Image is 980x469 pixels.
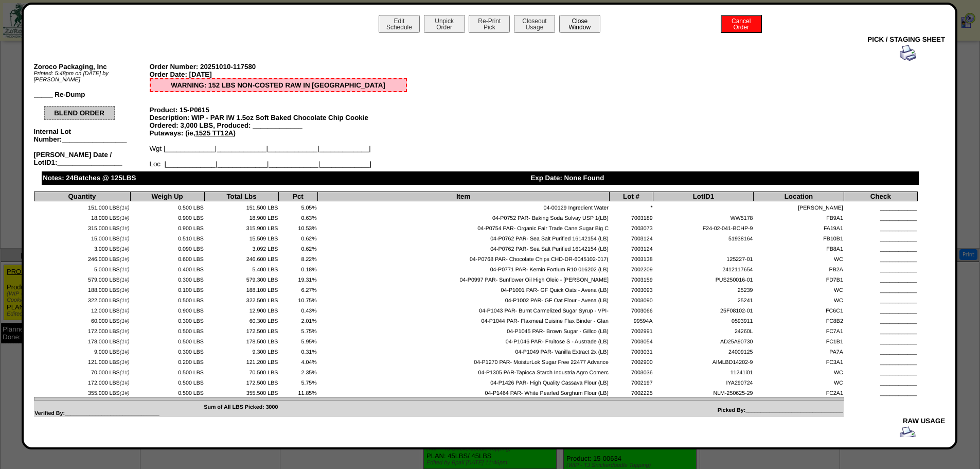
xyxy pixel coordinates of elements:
[844,232,917,242] td: ____________
[317,232,609,242] td: 04-P0762 PAR- Sea Salt Purified 16142154 (LB)
[653,325,754,335] td: 24260L
[279,212,317,222] td: 0.63%
[34,263,130,273] td: 5.000 LBS
[120,328,130,335] span: (1#)
[559,15,600,33] button: CloseWindow
[609,335,653,345] td: 7003054
[844,366,917,376] td: ____________
[120,236,130,242] span: (1#)
[317,345,609,356] td: 04-P1049 PAR- Vanilla Extract 2x (LB)
[317,242,609,253] td: 04-P0762 PAR- Sea Salt Purified 16142154 (LB)
[204,335,278,345] td: 178.500 LBS
[609,315,653,325] td: 99594A
[609,212,653,222] td: 7003189
[130,192,204,201] th: Weigh Up
[844,345,917,356] td: ____________
[754,315,844,325] td: FC8B2
[195,129,233,137] u: 1525 TT12A
[844,201,917,212] td: ____________
[529,171,919,185] div: Exp Date: None Found
[34,201,130,212] td: 151.000 LBS
[609,284,653,294] td: 7003093
[754,212,844,222] td: FB9A1
[130,366,204,376] td: 0.500 LBS
[279,242,317,253] td: 0.62%
[754,356,844,366] td: FC3A1
[204,304,278,315] td: 12.900 LBS
[317,263,609,273] td: 04-P0771 PAR- Kemin Fortium R10 016202 (LB)
[120,225,130,232] span: (1#)
[130,376,204,387] td: 0.500 LBS
[609,192,653,201] th: Lot #
[34,128,150,143] div: Internal Lot Number:_________________
[844,335,917,345] td: ____________
[317,356,609,366] td: 04-P1270 PAR- MoisturLok Sugar Free 22477 Advance
[120,205,130,211] span: (1#)
[279,273,317,284] td: 19.31%
[279,232,317,242] td: 0.62%
[34,410,278,416] div: Verified By:_______________________________
[844,294,917,304] td: ____________
[844,273,917,284] td: ____________
[844,376,917,387] td: ____________
[844,253,917,263] td: ____________
[34,212,130,222] td: 18.000 LBS
[317,387,609,397] td: 04-P1464 PAR- White Pearled Sorghum Flour (LB)
[34,356,130,366] td: 121.000 LBS
[653,263,754,273] td: 2412117654
[204,242,278,253] td: 3.092 LBS
[204,325,278,335] td: 172.500 LBS
[130,242,204,253] td: 0.090 LBS
[204,376,278,387] td: 172.500 LBS
[279,284,317,294] td: 6.27%
[317,201,609,212] td: 04-00129 Ingredient Water
[120,380,130,386] span: (1#)
[279,253,317,263] td: 8.22%
[204,356,278,366] td: 121.200 LBS
[34,315,130,325] td: 60.000 LBS
[754,376,844,387] td: WC
[279,387,317,397] td: 11.85%
[204,315,278,325] td: 60.300 LBS
[34,345,130,356] td: 9.000 LBS
[34,401,279,417] td: Sum of All LBS Picked: 3000
[279,201,317,212] td: 5.05%
[609,366,653,376] td: 7003036
[130,356,204,366] td: 0.200 LBS
[653,253,754,263] td: 125227-01
[279,304,317,315] td: 0.43%
[653,304,754,315] td: 25F08102-01
[754,345,844,356] td: PA7A
[34,222,130,232] td: 315.000 LBS
[130,273,204,284] td: 0.300 LBS
[120,215,130,221] span: (1#)
[130,222,204,232] td: 0.900 LBS
[204,222,278,232] td: 315.900 LBS
[34,91,150,98] div: _____ Re-Dump
[34,376,130,387] td: 172.000 LBS
[204,294,278,304] td: 322.500 LBS
[120,298,130,304] span: (1#)
[754,325,844,335] td: FC7A1
[34,151,150,166] div: [PERSON_NAME] Date / LotID1:_________________
[653,335,754,345] td: AD25A90730
[34,366,130,376] td: 70.000 LBS
[130,325,204,335] td: 0.500 LBS
[279,315,317,325] td: 2.01%
[34,284,130,294] td: 188.000 LBS
[844,222,917,232] td: ____________
[609,242,653,253] td: 7003124
[120,318,130,324] span: (1#)
[279,376,317,387] td: 5.75%
[844,325,917,335] td: ____________
[609,222,653,232] td: 7003073
[653,273,754,284] td: PUS250016-01
[609,273,653,284] td: 7003159
[204,192,278,201] th: Total Lbs
[204,253,278,263] td: 246.600 LBS
[844,284,917,294] td: ____________
[379,15,420,33] button: EditSchedule
[279,366,317,376] td: 2.35%
[34,192,130,201] th: Quantity
[317,284,609,294] td: 04-P1001 PAR- GF Quick Oats - Avena (LB)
